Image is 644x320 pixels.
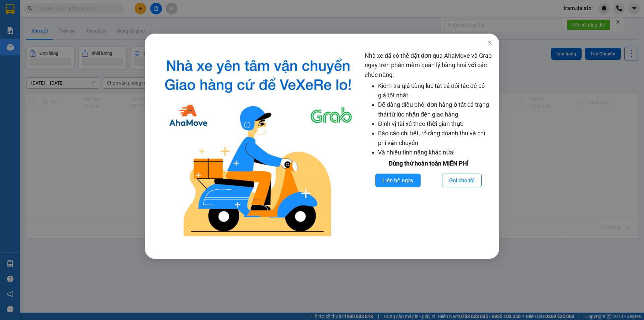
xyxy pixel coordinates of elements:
div: Dùng thử hoàn toàn MIỄN PHÍ [365,159,492,168]
li: Kiểm tra giá cùng lúc tất cả đối tác để có giá tốt nhất [378,81,492,100]
button: Close [480,34,499,52]
span: Gọi cho tôi [449,176,475,185]
img: logo [157,51,359,242]
span: Liên hệ ngay [382,176,414,185]
li: Và nhiều tính năng khác nữa! [378,148,492,157]
button: Gọi cho tôi [442,174,482,187]
li: Dễ dàng điều phối đơn hàng ở tất cả trạng thái từ lúc nhận đến giao hàng [378,100,492,119]
span: close [487,40,492,45]
div: Nhà xe đã có thể đặt đơn qua AhaMove và Grab ngay trên phần mềm quản lý hàng hoá với các chức năng: [365,51,492,242]
li: Định vị tài xế theo thời gian thực [378,119,492,129]
li: Báo cáo chi tiết, rõ ràng doanh thu và chi phí vận chuyển [378,129,492,148]
button: Liên hệ ngay [375,174,421,187]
